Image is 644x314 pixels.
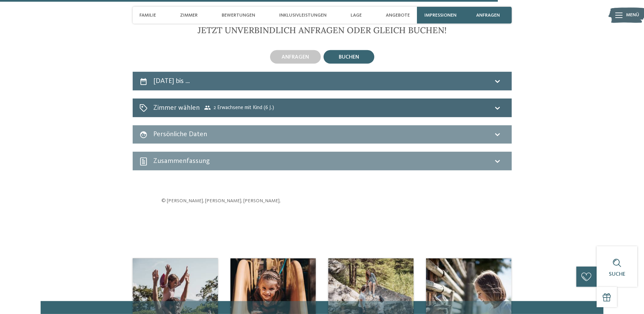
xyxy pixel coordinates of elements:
[339,55,359,60] span: buchen
[386,13,410,18] span: Angebote
[476,13,500,18] span: anfragen
[609,272,625,277] span: Suche
[153,158,210,165] h2: Zusammen­fassung
[139,13,156,18] span: Familie
[222,13,255,18] span: Bewertungen
[153,131,207,138] h2: Persönliche Daten
[161,197,483,204] p: © [PERSON_NAME], [PERSON_NAME], [PERSON_NAME],
[204,104,274,111] span: 2 Erwachsene mit Kind (6 J.)
[351,13,362,18] span: Lage
[153,103,200,113] h2: Zimmer wählen
[424,13,457,18] span: Impressionen
[279,13,327,18] span: Inklusivleistungen
[180,13,198,18] span: Zimmer
[198,25,447,36] span: Jetzt unverbindlich anfragen oder gleich buchen!
[153,78,190,85] h2: [DATE] bis …
[282,55,309,60] span: anfragen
